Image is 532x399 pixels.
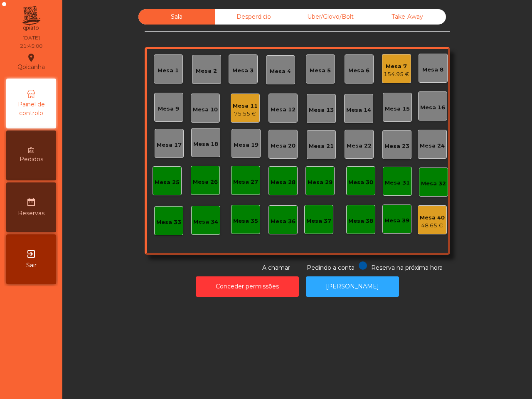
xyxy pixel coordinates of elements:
div: Mesa 4 [270,67,291,76]
div: Mesa 7 [384,62,409,71]
div: Mesa 1 [158,66,179,75]
div: Mesa 6 [348,66,369,75]
div: Mesa 31 [385,179,410,187]
div: Mesa 21 [309,142,334,150]
div: 154.95 € [384,70,409,79]
div: Mesa 36 [271,217,296,226]
div: Desperdicio [215,9,292,25]
div: Mesa 14 [346,106,371,114]
div: [DATE] [22,34,40,42]
div: Mesa 40 [420,214,445,222]
div: 75.55 € [233,110,258,118]
div: Uber/Glovo/Bolt [292,9,369,25]
div: Mesa 35 [233,217,258,225]
img: qpiato [21,4,41,33]
span: Pedindo a conta [307,264,355,271]
div: Mesa 20 [271,142,296,150]
div: Mesa 37 [306,217,331,225]
div: Mesa 16 [420,103,445,112]
span: Reserva na próxima hora [371,264,443,271]
div: Mesa 9 [158,105,179,113]
div: Mesa 2 [196,67,217,75]
div: Mesa 15 [385,105,410,113]
span: Sair [26,261,37,270]
span: A chamar [262,264,290,271]
span: Reservas [18,209,44,218]
div: Mesa 38 [348,217,373,225]
div: Mesa 17 [157,141,182,149]
i: exit_to_app [26,249,36,259]
div: Sala [138,9,215,25]
div: Mesa 24 [420,142,445,150]
div: Mesa 29 [308,178,332,187]
i: location_on [26,53,36,63]
div: Mesa 22 [347,142,372,150]
div: 21:45:00 [20,42,42,50]
div: Mesa 13 [309,106,334,114]
div: Mesa 11 [233,102,258,110]
div: Mesa 26 [193,178,218,186]
div: Mesa 5 [310,66,331,75]
div: Mesa 23 [384,142,409,150]
i: date_range [26,197,36,207]
div: Mesa 33 [156,218,181,227]
div: Mesa 27 [233,178,258,186]
div: Qpicanha [17,52,45,72]
span: Pedidos [20,155,43,164]
div: Mesa 12 [271,106,296,114]
div: Mesa 10 [193,106,218,114]
div: Mesa 30 [348,178,373,187]
div: Mesa 18 [193,140,218,148]
button: Conceder permissões [196,276,299,297]
div: Mesa 34 [193,218,218,226]
button: [PERSON_NAME] [306,276,399,297]
div: Mesa 32 [421,180,446,188]
div: Mesa 39 [384,217,409,225]
span: Painel de controlo [8,100,54,118]
div: Mesa 3 [232,66,254,75]
div: Mesa 25 [155,178,180,187]
div: Mesa 19 [234,141,259,149]
div: Mesa 28 [271,178,296,187]
div: Mesa 8 [422,66,443,74]
div: Take Away [369,9,446,25]
div: 48.65 € [420,222,445,230]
